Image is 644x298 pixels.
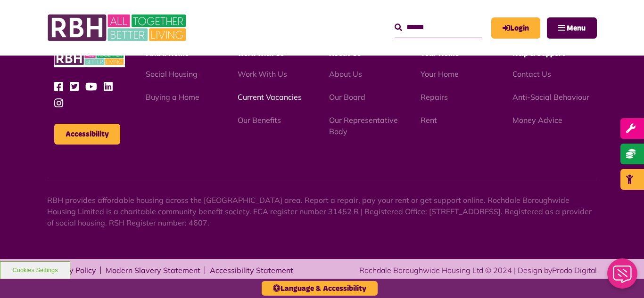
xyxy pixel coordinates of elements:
a: Accessibility Statement [210,266,293,274]
a: Our Board [329,92,365,102]
input: Search [395,17,482,38]
a: Privacy Policy [47,266,96,274]
a: Our Representative Body [329,115,398,136]
iframe: Netcall Web Assistant for live chat [602,256,644,298]
span: Menu [567,24,586,32]
a: Current Vacancies [238,92,302,102]
a: Contact Us [512,69,551,79]
a: Buying a Home [146,92,199,102]
a: About Us [329,69,362,79]
a: MyRBH [491,17,540,39]
a: Modern Slavery Statement - open in a new tab [106,266,200,274]
a: Rent [421,115,437,125]
a: Social Housing - open in a new tab [146,69,198,79]
a: Your Home [421,69,459,79]
a: Anti-Social Behaviour [512,92,589,102]
button: Navigation [547,17,597,39]
a: Work With Us [238,69,287,79]
a: Repairs [421,92,448,102]
a: Prodo Digital - open in a new tab [552,266,597,275]
a: Money Advice [512,115,562,125]
p: RBH provides affordable housing across the [GEOGRAPHIC_DATA] area. Report a repair, pay your rent... [47,194,597,228]
img: RBH [47,9,189,46]
div: Rochdale Boroughwide Housing Ltd © 2024 | Design by [359,265,597,276]
button: Language & Accessibility [262,281,378,296]
img: RBH [54,49,125,67]
button: Accessibility [54,124,120,145]
a: Our Benefits [238,115,281,125]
